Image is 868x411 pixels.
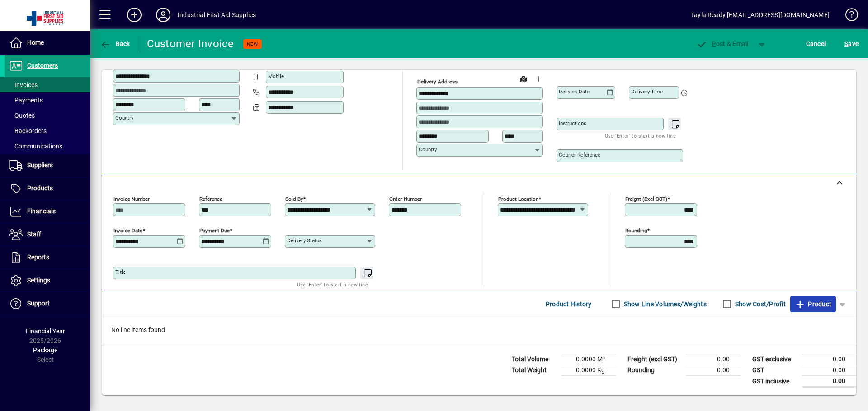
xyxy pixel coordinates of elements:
[5,77,90,92] a: Invoices
[696,40,749,47] span: ost & Email
[287,237,322,244] mat-label: Delivery status
[113,196,150,202] mat-label: Invoice number
[733,300,786,309] label: Show Cost/Profit
[561,365,616,376] td: 0.0000 Kg
[531,72,545,86] button: Choose address
[5,32,90,54] a: Home
[559,88,590,95] mat-label: Delivery date
[389,196,422,202] mat-label: Order number
[692,36,753,52] button: Post & Email
[5,123,90,139] a: Backorders
[712,40,716,47] span: P
[27,39,44,46] span: Home
[622,300,707,309] label: Show Line Volumes/Weights
[561,354,616,365] td: 0.0000 M³
[27,208,56,215] span: Financials
[498,196,538,202] mat-label: Product location
[178,8,256,22] div: Industrial First Aid Supplies
[100,40,130,47] span: Back
[27,300,50,307] span: Support
[5,177,90,200] a: Products
[748,365,802,376] td: GST
[842,36,861,52] button: Save
[9,81,38,88] span: Invoices
[5,108,90,123] a: Quotes
[844,37,859,51] span: ave
[199,227,230,234] mat-label: Payment due
[9,127,47,134] span: Backorders
[26,328,65,335] span: Financial Year
[839,2,857,31] a: Knowledge Base
[27,162,53,169] span: Suppliers
[113,227,142,234] mat-label: Invoice date
[9,112,35,119] span: Quotes
[625,227,647,234] mat-label: Rounding
[691,8,830,22] div: Tayla Ready [EMAIL_ADDRESS][DOMAIN_NAME]
[507,365,561,376] td: Total Weight
[147,37,234,51] div: Customer Invoice
[149,7,178,23] button: Profile
[546,297,592,311] span: Product History
[802,376,856,387] td: 0.00
[33,346,57,354] span: Package
[5,92,90,108] a: Payments
[5,139,90,154] a: Communications
[5,223,90,246] a: Staff
[27,277,50,284] span: Settings
[268,73,284,79] mat-label: Mobile
[623,365,686,376] td: Rounding
[297,279,368,290] mat-hint: Use 'Enter' to start a new line
[748,376,802,387] td: GST inclusive
[542,296,595,312] button: Product History
[625,196,667,202] mat-label: Freight (excl GST)
[748,354,802,365] td: GST exclusive
[806,37,826,51] span: Cancel
[790,296,836,312] button: Product
[795,297,831,311] span: Product
[5,292,90,315] a: Support
[115,269,126,275] mat-label: Title
[5,154,90,177] a: Suppliers
[90,36,140,52] app-page-header-button: Back
[98,36,132,52] button: Back
[623,354,686,365] td: Freight (excl GST)
[5,200,90,223] a: Financials
[559,152,600,158] mat-label: Courier Reference
[686,365,741,376] td: 0.00
[631,88,663,95] mat-label: Delivery time
[27,231,41,238] span: Staff
[802,365,856,376] td: 0.00
[686,354,741,365] td: 0.00
[605,130,676,141] mat-hint: Use 'Enter' to start a new line
[9,97,43,104] span: Payments
[419,146,437,152] mat-label: Country
[5,246,90,269] a: Reports
[5,269,90,292] a: Settings
[285,196,303,202] mat-label: Sold by
[115,115,133,121] mat-label: Country
[507,354,561,365] td: Total Volume
[802,354,856,365] td: 0.00
[102,316,856,344] div: No line items found
[516,71,531,86] a: View on map
[559,120,586,126] mat-label: Instructions
[120,7,149,23] button: Add
[804,36,828,52] button: Cancel
[27,254,49,261] span: Reports
[27,185,53,192] span: Products
[844,40,848,47] span: S
[199,196,222,202] mat-label: Reference
[9,143,62,150] span: Communications
[27,62,58,69] span: Customers
[247,41,258,47] span: NEW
